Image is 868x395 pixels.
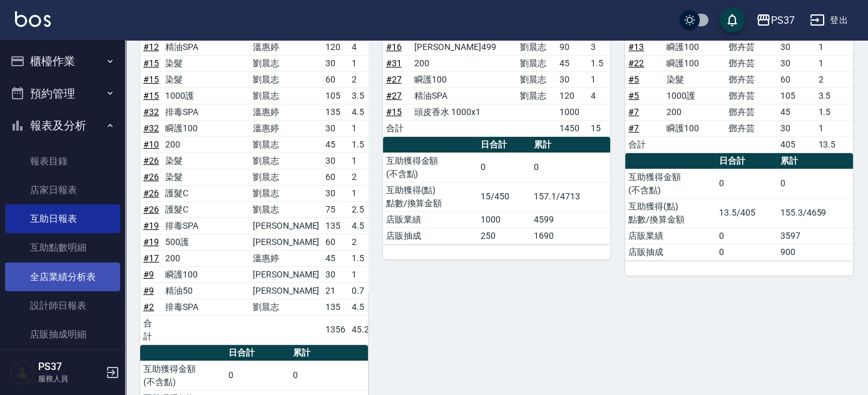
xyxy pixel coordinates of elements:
td: 劉晨志 [250,169,322,185]
td: 溫惠婷 [250,250,322,266]
td: 瞬護100 [663,55,725,71]
td: 1.5 [588,55,610,71]
h5: PS37 [38,361,102,373]
button: PS37 [751,7,800,33]
td: 1 [815,120,853,136]
td: 30 [777,39,815,55]
td: [PERSON_NAME] [250,282,322,299]
td: 15/450 [477,182,531,211]
td: 1356 [322,315,349,344]
td: 30 [777,55,815,71]
a: #9 [143,286,154,296]
td: 1 [588,71,610,87]
a: #7 [628,123,639,133]
td: 染髮 [162,55,250,71]
td: 排毒SPA [162,217,250,234]
td: 3.5 [815,87,853,104]
a: #26 [143,188,159,198]
th: 日合計 [716,153,777,169]
td: 45 [777,104,815,120]
td: 135 [322,217,349,234]
td: 1.5 [349,136,372,152]
td: 4 [588,87,610,104]
td: 30 [322,55,349,71]
a: 店家日報表 [5,176,120,204]
td: 405 [777,136,815,152]
td: 30 [322,120,349,136]
td: 0 [531,152,610,182]
a: #2 [143,302,154,312]
td: 鄧卉芸 [725,55,777,71]
td: 3597 [777,227,853,244]
a: 店販抽成明細 [5,320,120,349]
td: 溫惠婷 [250,120,322,136]
td: 鄧卉芸 [725,120,777,136]
td: 0 [225,361,290,390]
td: 4 [349,39,372,55]
a: #27 [386,91,402,101]
td: 4599 [531,211,610,227]
td: 13.5 [815,136,853,152]
a: #26 [143,172,159,182]
td: 鄧卉芸 [725,87,777,104]
button: 預約管理 [5,77,120,110]
td: 劉晨志 [517,55,556,71]
td: 4.5 [349,299,372,315]
td: 4.5 [349,217,372,234]
td: 2.5 [349,201,372,217]
td: 0 [716,169,777,198]
td: 劉晨志 [250,299,322,315]
a: #16 [386,42,402,52]
td: 2 [349,169,372,185]
a: 互助點數明細 [5,233,120,262]
img: Person [10,360,35,385]
td: 1 [349,55,372,71]
td: 105 [777,87,815,104]
td: 劉晨志 [250,201,322,217]
td: 135 [322,299,349,315]
td: 店販抽成 [383,227,478,244]
a: #5 [628,74,639,84]
th: 日合計 [225,345,290,361]
td: 精油SPA [411,87,517,104]
td: 60 [777,71,815,87]
td: 105 [322,87,349,104]
td: 鄧卉芸 [725,71,777,87]
td: 1.5 [815,104,853,120]
td: 劉晨志 [517,39,556,55]
td: 瞬護100 [162,120,250,136]
td: 護髮C [162,185,250,201]
td: 200 [663,104,725,120]
td: 90 [556,39,588,55]
td: 30 [322,266,349,282]
td: 15 [588,120,610,136]
a: #15 [143,74,159,84]
td: 劉晨志 [250,71,322,87]
a: #22 [628,58,644,68]
td: 排毒SPA [162,104,250,120]
td: 157.1/4713 [531,182,610,211]
td: 200 [162,136,250,152]
a: #13 [628,42,644,52]
td: 劉晨志 [517,71,556,87]
td: 60 [322,169,349,185]
td: 溫惠婷 [250,104,322,120]
a: #17 [143,253,159,263]
td: 60 [322,234,349,250]
a: #19 [143,221,159,231]
a: 設計師日報表 [5,291,120,320]
td: 頭皮香水 1000x1 [411,104,517,120]
a: #32 [143,107,159,117]
td: 21 [322,282,349,299]
td: [PERSON_NAME] [250,234,322,250]
td: 排毒SPA [162,299,250,315]
th: 日合計 [477,137,531,153]
p: 服務人員 [38,373,102,384]
td: 0 [477,152,531,182]
button: 櫃檯作業 [5,45,120,77]
td: 1690 [531,227,610,244]
td: 200 [162,250,250,266]
td: 500護 [162,234,250,250]
button: 報表及分析 [5,109,120,142]
a: #5 [628,91,639,101]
